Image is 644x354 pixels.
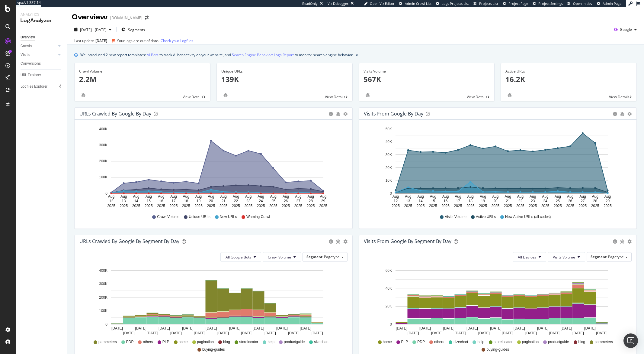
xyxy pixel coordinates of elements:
[21,52,56,58] a: Visits
[434,339,444,345] span: others
[258,194,264,199] text: Aug
[554,194,561,199] text: Aug
[396,326,407,330] text: [DATE]
[504,204,512,208] text: 2025
[392,194,399,199] text: Aug
[336,239,340,244] div: bug
[79,238,179,244] div: URLs Crawled by Google By Segment By Day
[21,60,62,67] a: Conversions
[72,25,114,34] button: [DATE] - [DATE]
[206,326,217,330] text: [DATE]
[99,143,107,147] text: 300K
[306,254,322,259] span: Segment
[516,204,524,208] text: 2025
[364,125,629,209] svg: A chart.
[542,194,548,199] text: Aug
[627,239,632,244] div: gear
[79,69,206,74] div: Crawl Volume
[506,199,510,203] text: 21
[406,199,410,203] text: 13
[553,204,562,208] text: 2025
[232,52,294,58] a: Search Engine Behavior: Logs Report
[385,140,392,144] text: 40K
[494,339,513,345] span: storelocator
[221,74,348,84] p: 139K
[502,331,513,335] text: [DATE]
[159,199,163,203] text: 16
[479,204,487,208] text: 2025
[110,15,143,21] div: [DOMAIN_NAME]
[568,199,572,203] text: 26
[456,199,460,203] text: 17
[170,331,182,335] text: [DATE]
[370,1,395,6] span: Open Viz Editor
[596,331,607,335] text: [DATE]
[493,199,498,203] text: 20
[170,194,177,199] text: Aug
[549,331,560,335] text: [DATE]
[385,153,392,157] text: 30K
[21,34,62,41] a: Overview
[221,69,348,74] div: Unique URLs
[269,204,277,208] text: 2025
[134,199,138,203] text: 14
[295,194,301,199] text: Aug
[553,255,575,260] span: Visits Volume
[246,214,270,219] span: Warning Crawl
[288,331,300,335] text: [DATE]
[117,38,159,44] div: Your logs are out of date.
[566,204,574,208] text: 2025
[74,38,193,44] div: Last update
[581,199,585,203] text: 27
[529,204,537,208] text: 2025
[405,194,411,199] text: Aug
[336,112,340,116] div: bug
[604,204,612,208] text: 2025
[21,17,62,24] div: LogAnalyzer
[478,331,490,335] text: [DATE]
[567,194,573,199] text: Aug
[418,199,423,203] text: 14
[623,333,638,348] div: Open Intercom Messenger
[135,326,146,330] text: [DATE]
[445,214,466,219] span: Visits Volume
[385,286,392,291] text: 40K
[241,331,252,335] text: [DATE]
[442,1,469,6] span: Logs Projects List
[232,204,240,208] text: 2025
[220,252,261,262] button: All Google Bots
[319,204,327,208] text: 2025
[99,159,107,163] text: 200K
[443,199,447,203] text: 16
[245,194,252,199] text: Aug
[159,326,170,330] text: [DATE]
[453,339,468,345] span: sizechart
[99,282,107,286] text: 300K
[467,94,487,99] span: View Details
[157,214,179,219] span: Crawl Volume
[383,339,392,345] span: home
[108,194,114,199] text: Aug
[220,194,226,199] text: Aug
[300,326,311,330] text: [DATE]
[21,72,41,78] div: URL Explorer
[364,111,423,117] div: Visits from Google by day
[436,1,469,6] a: Logs Projects List
[314,339,328,345] span: sizechart
[72,12,108,22] div: Overview
[604,194,610,199] text: Aug
[197,339,214,345] span: pagination
[404,204,412,208] text: 2025
[543,199,547,203] text: 24
[183,94,203,99] span: View Details
[123,331,135,335] text: [DATE]
[364,74,490,84] p: 567K
[282,204,290,208] text: 2025
[307,204,315,208] text: 2025
[257,204,265,208] text: 2025
[207,204,215,208] text: 2025
[143,339,153,345] span: others
[109,199,114,203] text: 12
[321,199,325,203] text: 29
[157,204,165,208] text: 2025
